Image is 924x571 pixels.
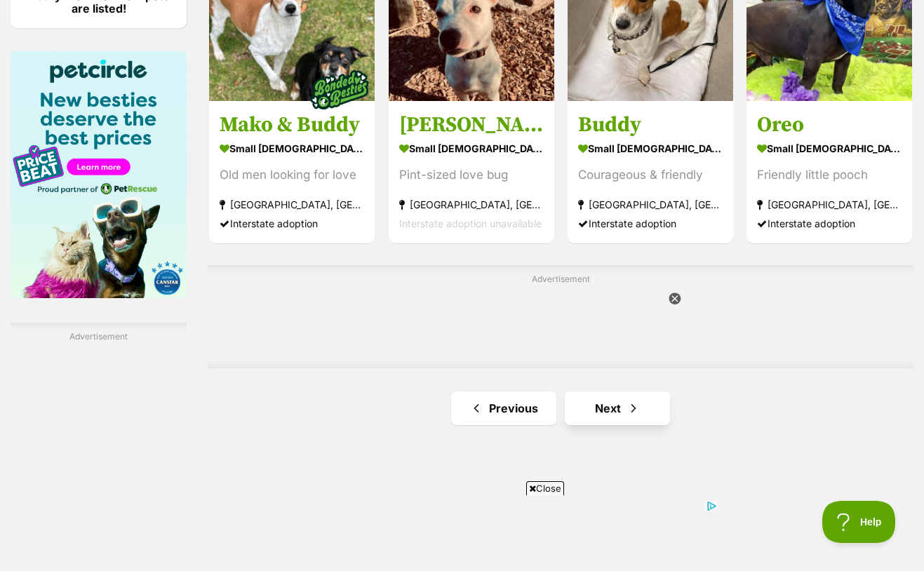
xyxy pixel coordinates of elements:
[757,194,902,213] strong: [GEOGRAPHIC_DATA], [GEOGRAPHIC_DATA]
[220,165,364,184] div: Old men looking for love
[305,54,375,124] img: bonded besties
[578,165,723,184] div: Courageous & friendly
[526,481,564,495] span: Close
[757,137,902,158] strong: small [DEMOGRAPHIC_DATA] Dog
[746,100,912,243] a: Oreo small [DEMOGRAPHIC_DATA] Dog Friendly little pooch [GEOGRAPHIC_DATA], [GEOGRAPHIC_DATA] Inte...
[399,194,544,213] strong: [GEOGRAPHIC_DATA], [GEOGRAPHIC_DATA]
[220,213,364,232] div: Interstate adoption
[578,194,723,213] strong: [GEOGRAPHIC_DATA], [GEOGRAPHIC_DATA]
[399,137,544,158] strong: small [DEMOGRAPHIC_DATA] Dog
[757,111,902,137] h3: Oreo
[757,213,902,232] div: Interstate adoption
[207,501,718,564] iframe: Advertisement
[565,391,670,425] a: Next page
[399,111,544,137] h3: [PERSON_NAME]
[389,100,554,243] a: [PERSON_NAME] small [DEMOGRAPHIC_DATA] Dog Pint-sized love bug [GEOGRAPHIC_DATA], [GEOGRAPHIC_DAT...
[399,217,542,229] span: Interstate adoption unavailable
[220,111,364,137] h3: Mako & Buddy
[209,100,375,243] a: Mako & Buddy small [DEMOGRAPHIC_DATA] Dog Old men looking for love [GEOGRAPHIC_DATA], [GEOGRAPHIC...
[220,194,364,213] strong: [GEOGRAPHIC_DATA], [GEOGRAPHIC_DATA]
[208,265,913,368] div: Advertisement
[220,137,364,158] strong: small [DEMOGRAPHIC_DATA] Dog
[578,213,723,232] div: Interstate adoption
[305,291,816,354] iframe: Advertisement
[11,51,187,298] img: Pet Circle promo banner
[757,165,902,184] div: Friendly little pooch
[822,501,896,543] iframe: Help Scout Beacon - Open
[451,391,556,425] a: Previous page
[208,391,913,425] nav: Pagination
[578,137,723,158] strong: small [DEMOGRAPHIC_DATA] Dog
[399,165,544,184] div: Pint-sized love bug
[578,111,723,137] h3: Buddy
[568,100,733,243] a: Buddy small [DEMOGRAPHIC_DATA] Dog Courageous & friendly [GEOGRAPHIC_DATA], [GEOGRAPHIC_DATA] Int...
